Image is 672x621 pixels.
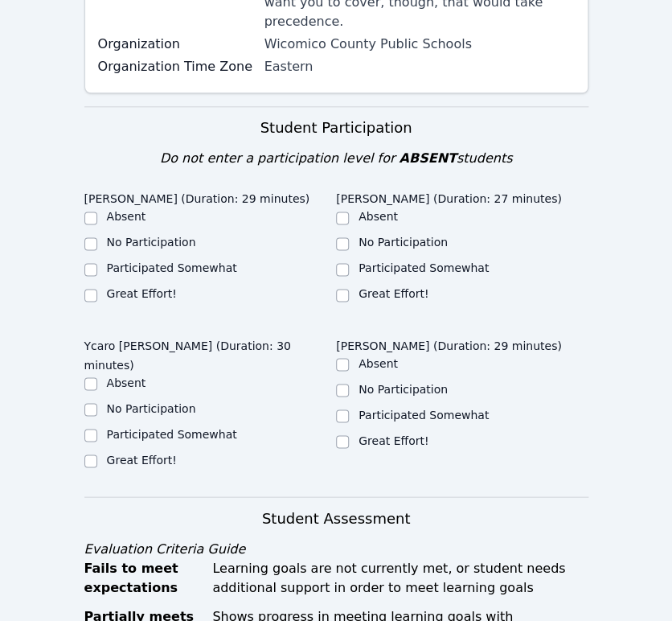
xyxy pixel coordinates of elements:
label: Absent [107,376,146,389]
label: Great Effort! [359,434,428,446]
label: Participated Somewhat [359,408,489,421]
h3: Student Assessment [84,507,588,529]
legend: [PERSON_NAME] (Duration: 27 minutes) [336,184,562,208]
label: Absent [359,356,398,369]
label: Absent [359,210,398,223]
label: Great Effort! [107,287,177,300]
span: ABSENT [399,150,456,166]
legend: [PERSON_NAME] (Duration: 29 minutes) [84,184,310,208]
div: Learning goals are not currently met, or student needs additional support in order to meet learni... [212,558,588,597]
div: Evaluation Criteria Guide [84,539,588,558]
legend: Ycaro [PERSON_NAME] (Duration: 30 minutes) [84,331,337,374]
label: No Participation [107,401,196,414]
label: No Participation [359,382,448,395]
div: Do not enter a participation level for students [84,149,588,168]
div: Fails to meet expectations [84,558,203,597]
label: Participated Somewhat [359,261,489,274]
label: Organization Time Zone [98,57,255,76]
div: Eastern [264,57,575,76]
legend: [PERSON_NAME] (Duration: 29 minutes) [336,331,562,355]
label: Participated Somewhat [107,261,237,274]
label: No Participation [107,236,196,249]
label: Great Effort! [107,453,177,466]
label: Great Effort! [359,287,428,300]
label: Participated Somewhat [107,427,237,440]
div: Wicomico County Public Schools [264,35,575,54]
h3: Student Participation [84,117,588,139]
label: Organization [98,35,255,54]
label: No Participation [359,236,448,249]
label: Absent [107,210,146,223]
